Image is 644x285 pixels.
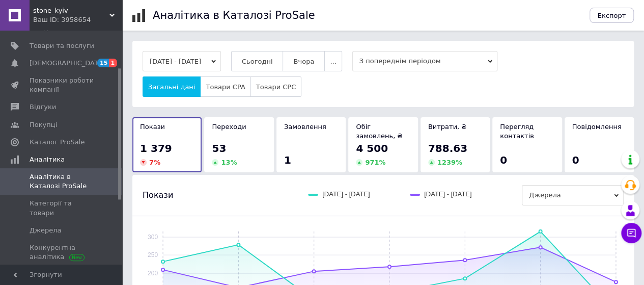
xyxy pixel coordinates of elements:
[148,270,158,277] text: 200
[428,123,467,131] span: Витрати, ₴
[324,51,342,71] button: ...
[148,251,158,258] text: 250
[352,51,497,71] span: З попереднім періодом
[30,243,94,262] span: Конкурентна аналітика
[621,223,641,243] button: Чат з покупцем
[283,51,325,71] button: Вчора
[30,226,61,235] span: Джерела
[356,123,402,140] span: Обіг замовлень, ₴
[212,123,246,131] span: Переходи
[500,123,534,140] span: Перегляд контактів
[33,15,122,24] div: Ваш ID: 3958654
[522,185,624,205] span: Джерела
[30,155,65,164] span: Аналітика
[250,76,301,97] button: Товари CPC
[148,234,158,241] text: 300
[256,83,296,91] span: Товари CPC
[572,154,579,166] span: 0
[598,12,626,19] span: Експорт
[143,76,201,97] button: Загальні дані
[293,58,314,65] span: Вчора
[284,154,291,166] span: 1
[356,142,388,154] span: 4 500
[284,123,326,131] span: Замовлення
[330,58,336,65] span: ...
[500,154,507,166] span: 0
[30,41,94,50] span: Товари та послуги
[30,138,85,147] span: Каталог ProSale
[143,190,173,201] span: Покази
[30,59,105,68] span: [DEMOGRAPHIC_DATA]
[365,159,385,166] span: 971 %
[200,76,250,97] button: Товари CPA
[30,199,94,217] span: Категорії та товари
[437,159,462,166] span: 1239 %
[149,159,160,166] span: 7 %
[206,83,245,91] span: Товари CPA
[231,51,284,71] button: Сьогодні
[30,102,56,112] span: Відгуки
[428,142,467,154] span: 788.63
[143,51,221,71] button: [DATE] - [DATE]
[148,83,195,91] span: Загальні дані
[140,142,172,154] span: 1 379
[109,59,117,67] span: 1
[140,123,165,131] span: Покази
[30,172,94,191] span: Аналітика в Каталозі ProSale
[590,8,634,23] button: Експорт
[30,76,94,94] span: Показники роботи компанії
[97,59,109,67] span: 15
[33,6,109,15] span: stone_kyiv
[212,142,226,154] span: 53
[153,9,315,21] h1: Аналітика в Каталозі ProSale
[242,58,273,65] span: Сьогодні
[30,120,57,129] span: Покупці
[572,123,622,131] span: Повідомлення
[221,159,237,166] span: 13 %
